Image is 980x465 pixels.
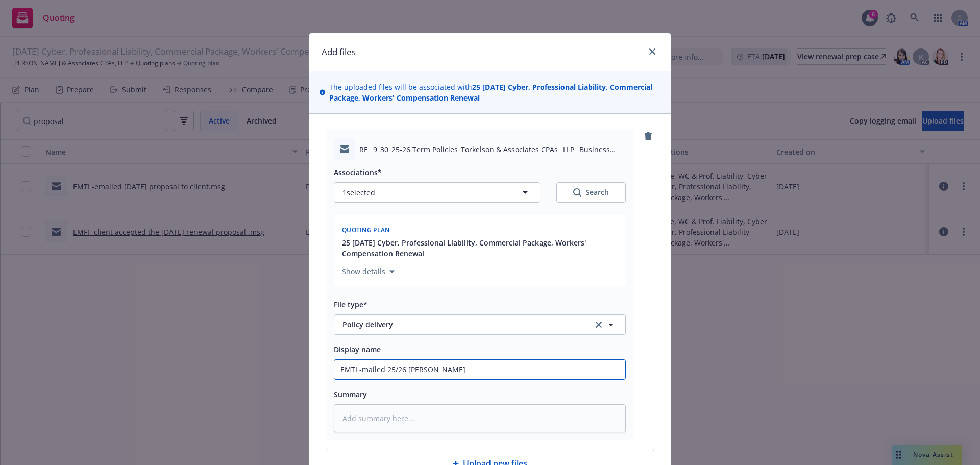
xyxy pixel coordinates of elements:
[334,300,367,309] span: File type*
[334,360,625,379] input: Add display name here...
[342,226,390,234] span: Quoting plan
[334,167,382,177] span: Associations*
[334,345,381,354] span: Display name
[342,319,579,330] span: Policy delivery
[334,182,540,203] button: 1selected
[593,319,605,331] a: clear selection
[342,187,375,198] span: 1 selected
[556,182,626,203] button: SearchSearch
[342,237,620,259] button: 25 [DATE] Cyber, Professional Liability, Commercial Package, Workers' Compensation Renewal
[334,389,367,399] span: Summary
[646,45,658,58] a: close
[322,45,356,59] h1: Add files
[573,188,581,197] svg: Search
[642,130,654,142] a: remove
[573,187,609,198] div: Search
[334,314,626,335] button: Policy deliveryclear selection
[329,82,652,103] strong: 25 [DATE] Cyber, Professional Liability, Commercial Package, Workers' Compensation Renewal
[359,144,626,155] span: RE_ 9_30_25-26 Term Policies_Torkelson & Associates CPAs_ LLP_ Business Owners Package (BOP)_ Wor...
[338,265,399,278] button: Show details
[329,82,660,103] span: The uploaded files will be associated with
